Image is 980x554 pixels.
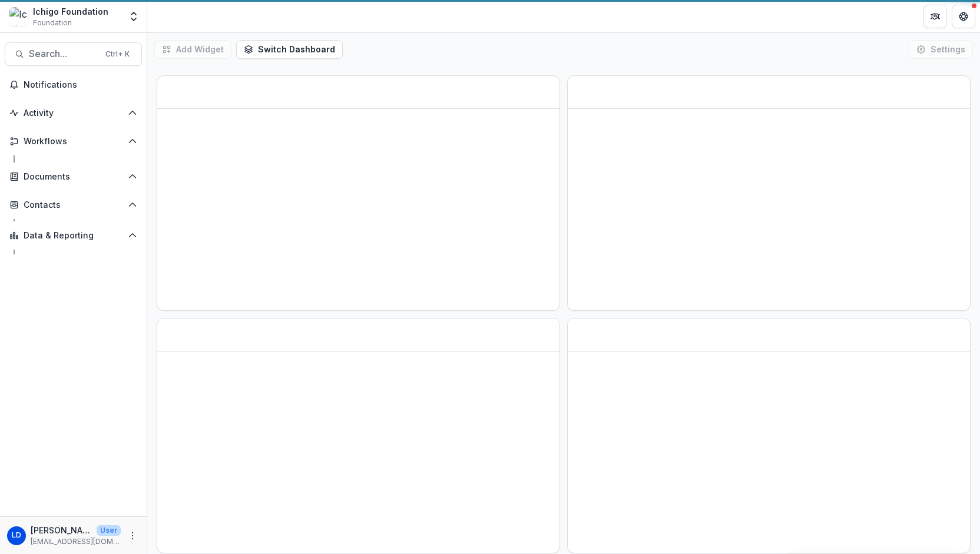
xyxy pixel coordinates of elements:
[5,104,142,122] button: Open Activity
[33,5,108,18] div: Ichigo Foundation
[103,48,132,61] div: Ctrl + K
[31,524,92,536] p: [PERSON_NAME]
[923,5,947,28] button: Partners
[152,8,202,25] nav: breadcrumb
[154,40,231,59] button: Add Widget
[5,75,142,94] button: Notifications
[33,18,72,28] span: Foundation
[24,137,123,147] span: Workflows
[29,48,98,59] span: Search...
[125,5,142,28] button: Open entity switcher
[5,226,142,245] button: Open Data & Reporting
[31,536,121,547] p: [EMAIL_ADDRESS][DOMAIN_NAME]
[24,80,137,90] span: Notifications
[24,108,123,118] span: Activity
[24,231,123,241] span: Data & Reporting
[952,5,975,28] button: Get Help
[12,532,21,539] div: Laurel Dumont
[24,172,123,182] span: Documents
[5,132,142,151] button: Open Workflows
[236,40,343,59] button: Switch Dashboard
[5,167,142,186] button: Open Documents
[5,42,142,66] button: Search...
[9,7,28,26] img: Ichigo Foundation
[97,525,121,536] p: User
[125,529,140,543] button: More
[24,200,123,210] span: Contacts
[5,195,142,214] button: Open Contacts
[909,40,973,59] button: Settings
